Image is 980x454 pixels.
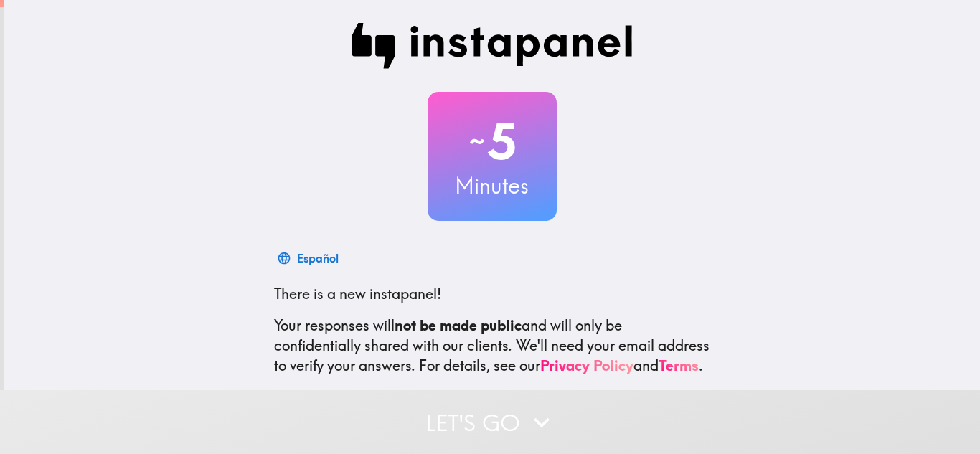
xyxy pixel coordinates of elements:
[540,356,633,374] a: Privacy Policy
[274,244,344,273] button: Español
[428,171,557,201] h3: Minutes
[274,387,710,427] p: This invite is exclusively for you, please do not share it. Complete it soon because spots are li...
[467,120,487,163] span: ~
[274,285,441,303] span: There is a new instapanel!
[659,356,699,374] a: Terms
[297,248,339,268] div: Español
[274,316,710,376] p: Your responses will and will only be confidentially shared with our clients. We'll need your emai...
[428,112,557,171] h2: 5
[352,23,633,69] img: Instapanel
[395,316,522,334] b: not be made public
